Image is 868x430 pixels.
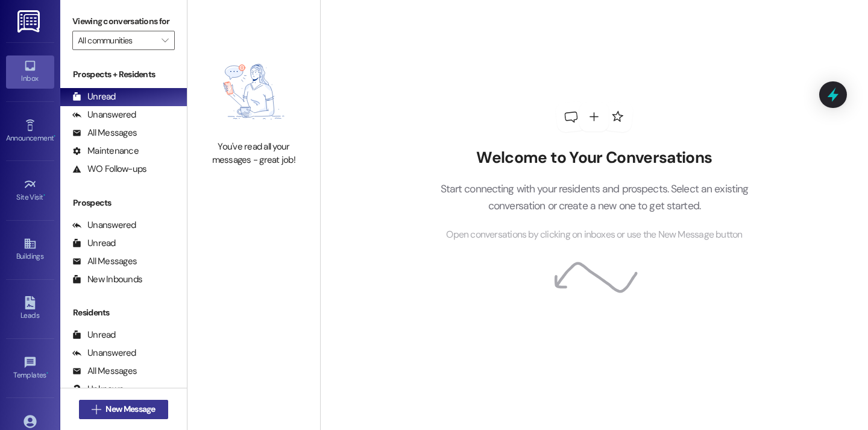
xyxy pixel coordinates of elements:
[79,400,168,419] button: New Message
[72,237,116,250] div: Unread
[43,191,45,200] span: •
[201,49,307,135] img: empty-state
[92,405,101,414] i: 
[105,403,155,416] span: New Message
[162,36,168,45] i: 
[78,31,156,50] input: All communities
[72,127,137,139] div: All Messages
[6,174,54,207] a: Site Visit •
[422,180,767,215] p: Start connecting with your residents and prospects. Select an existing conversation or create a n...
[17,10,42,33] img: ResiDesk Logo
[446,227,742,242] span: Open conversations by clicking on inboxes or use the New Message button
[60,68,187,81] div: Prospects + Residents
[46,369,48,378] span: •
[72,109,136,121] div: Unanswered
[72,255,137,268] div: All Messages
[6,55,54,88] a: Inbox
[201,141,307,166] div: You've read all your messages - great job!
[6,233,54,266] a: Buildings
[54,132,55,141] span: •
[60,306,187,319] div: Residents
[72,383,124,396] div: Unknown
[422,148,767,168] h2: Welcome to Your Conversations
[6,292,54,325] a: Leads
[72,365,137,378] div: All Messages
[72,12,175,31] label: Viewing conversations for
[72,273,142,286] div: New Inbounds
[72,219,136,232] div: Unanswered
[6,352,54,385] a: Templates •
[72,347,136,359] div: Unanswered
[72,145,139,157] div: Maintenance
[60,197,187,209] div: Prospects
[72,90,116,103] div: Unread
[72,163,146,175] div: WO Follow-ups
[72,329,116,341] div: Unread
